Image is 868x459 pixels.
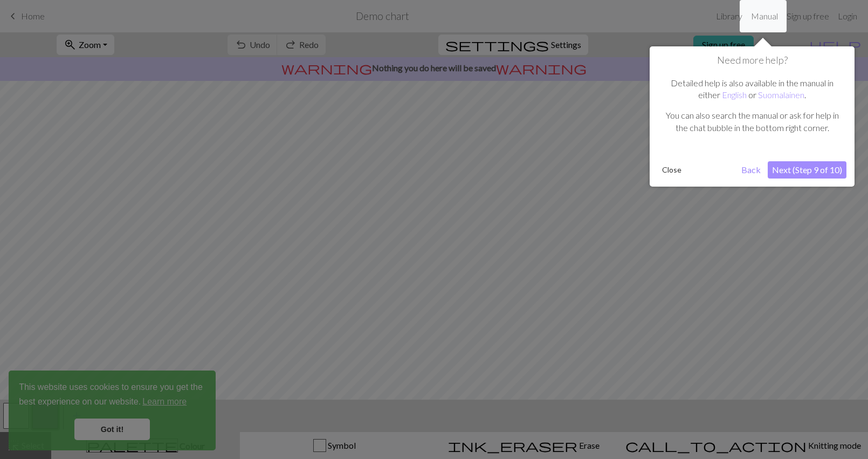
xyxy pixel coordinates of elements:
[663,77,841,101] p: Detailed help is also available in the manual in either or .
[768,161,846,179] button: Next (Step 9 of 10)
[658,54,846,66] h1: Need more help?
[650,46,855,187] div: Need more help?
[658,162,686,178] button: Close
[737,161,765,179] button: Back
[722,90,747,100] a: English
[663,109,841,134] p: You can also search the manual or ask for help in the chat bubble in the bottom right corner.
[758,90,804,100] a: Suomalainen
